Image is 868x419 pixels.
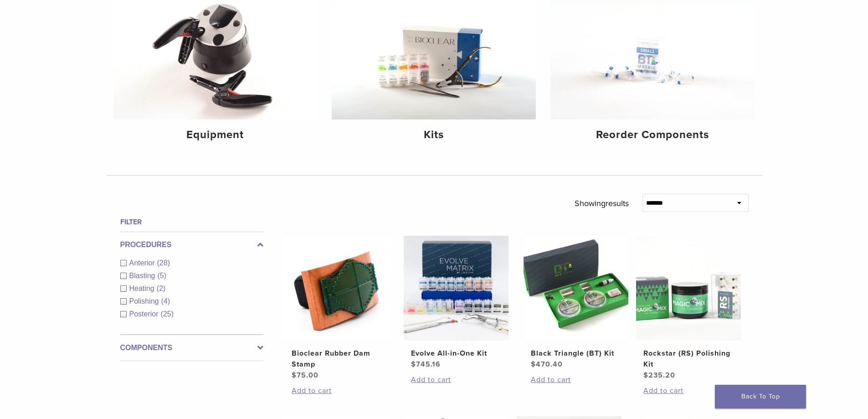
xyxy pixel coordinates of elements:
[120,239,263,250] label: Procedures
[157,272,166,279] span: (5)
[339,127,529,143] h4: Kits
[161,297,170,305] span: (4)
[524,236,628,341] img: Black Triangle (BT) Kit
[157,259,170,267] span: (28)
[284,236,389,341] img: Bioclear Rubber Dam Stamp
[129,285,157,292] span: Heating
[292,371,297,380] span: $
[715,385,806,409] a: Back To Top
[120,342,263,353] label: Components
[404,236,508,341] img: Evolve All-in-One Kit
[157,285,166,292] span: (2)
[411,374,501,385] a: Add to cart: “Evolve All-in-One Kit”
[284,236,390,381] a: Bioclear Rubber Dam StampBioclear Rubber Dam Stamp $75.00
[121,127,310,143] h4: Equipment
[558,127,747,143] h4: Reorder Components
[129,272,158,279] span: Blasting
[129,259,157,267] span: Anterior
[523,236,629,370] a: Black Triangle (BT) KitBlack Triangle (BT) Kit $470.40
[411,360,441,369] bdi: 745.16
[636,236,741,341] img: Rockstar (RS) Polishing Kit
[531,374,621,385] a: Add to cart: “Black Triangle (BT) Kit”
[403,236,509,370] a: Evolve All-in-One KitEvolve All-in-One Kit $745.16
[411,360,416,369] span: $
[292,385,382,396] a: Add to cart: “Bioclear Rubber Dam Stamp”
[292,371,318,380] bdi: 75.00
[575,194,629,213] p: Showing results
[531,360,536,369] span: $
[531,360,563,369] bdi: 470.40
[129,310,161,318] span: Posterior
[129,297,161,305] span: Polishing
[411,348,501,359] h2: Evolve All-in-One Kit
[643,371,675,380] bdi: 235.20
[636,236,742,381] a: Rockstar (RS) Polishing KitRockstar (RS) Polishing Kit $235.20
[643,371,648,380] span: $
[292,348,382,370] h2: Bioclear Rubber Dam Stamp
[643,348,734,370] h2: Rockstar (RS) Polishing Kit
[120,217,263,228] h4: Filter
[531,348,621,359] h2: Black Triangle (BT) Kit
[643,385,734,396] a: Add to cart: “Rockstar (RS) Polishing Kit”
[161,310,174,318] span: (25)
